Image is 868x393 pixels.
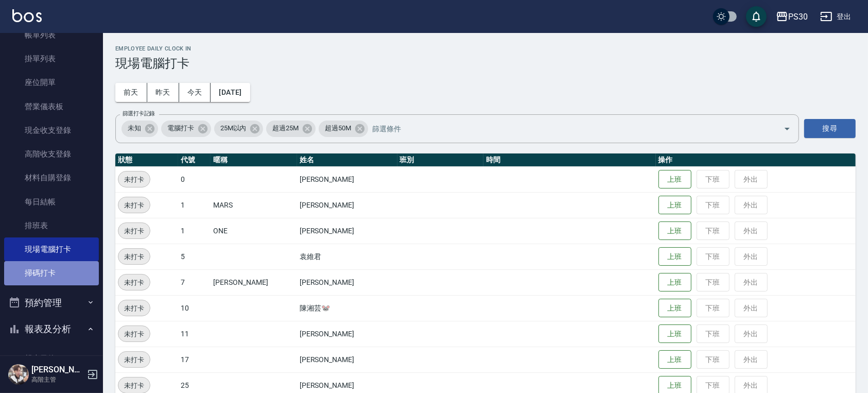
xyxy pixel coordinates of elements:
th: 時間 [483,153,656,167]
h2: Employee Daily Clock In [115,45,856,52]
a: 報表目錄 [4,347,99,370]
span: 超過50M [319,123,357,133]
input: 篩選條件 [370,119,766,138]
a: 帳單列表 [4,23,99,47]
button: 今天 [179,83,211,102]
a: 掛單列表 [4,47,99,71]
button: 上班 [658,273,691,292]
td: ONE [211,218,297,244]
span: 電腦打卡 [161,123,200,133]
td: 1 [178,192,211,218]
h5: [PERSON_NAME] [31,365,84,375]
div: 超過25M [266,121,316,137]
a: 材料自購登錄 [4,166,99,190]
span: 未打卡 [118,380,150,391]
div: 電腦打卡 [161,121,211,137]
td: 陳湘芸🐭 [297,295,397,321]
div: 未知 [121,121,158,137]
button: 上班 [658,324,691,344]
button: save [746,6,767,27]
span: 未知 [121,123,147,133]
span: 25M以內 [214,123,253,133]
button: Open [779,121,795,137]
td: [PERSON_NAME] [297,192,397,218]
button: 上班 [658,170,691,189]
th: 狀態 [115,153,178,167]
td: 5 [178,244,211,269]
button: 上班 [658,221,691,241]
th: 操作 [656,153,856,167]
span: 未打卡 [118,251,150,262]
button: 報表及分析 [4,316,99,343]
button: 上班 [658,299,691,318]
td: 11 [178,321,211,347]
button: 預約管理 [4,289,99,316]
button: [DATE] [211,83,250,102]
button: 昨天 [147,83,179,102]
button: 登出 [816,7,856,26]
h3: 現場電腦打卡 [115,56,856,71]
a: 高階收支登錄 [4,142,99,166]
td: 袁維君 [297,244,397,269]
a: 座位開單 [4,71,99,94]
th: 班別 [397,153,483,167]
span: 未打卡 [118,303,150,314]
td: [PERSON_NAME] [297,218,397,244]
th: 暱稱 [211,153,297,167]
td: [PERSON_NAME] [297,321,397,347]
a: 現場電腦打卡 [4,237,99,261]
a: 排班表 [4,214,99,237]
img: Person [8,364,29,385]
span: 超過25M [266,123,305,133]
button: PS30 [772,6,812,27]
div: 超過50M [319,121,368,137]
td: [PERSON_NAME] [297,166,397,192]
td: [PERSON_NAME] [211,269,297,295]
td: 17 [178,347,211,372]
td: MARS [211,192,297,218]
a: 每日結帳 [4,190,99,214]
a: 營業儀表板 [4,95,99,118]
span: 未打卡 [118,200,150,211]
button: 搜尋 [804,119,856,138]
td: 1 [178,218,211,244]
span: 未打卡 [118,329,150,339]
label: 篩選打卡記錄 [123,110,155,117]
span: 未打卡 [118,226,150,236]
th: 姓名 [297,153,397,167]
th: 代號 [178,153,211,167]
td: [PERSON_NAME] [297,347,397,372]
span: 未打卡 [118,277,150,288]
button: 上班 [658,196,691,215]
td: [PERSON_NAME] [297,269,397,295]
td: 7 [178,269,211,295]
a: 現金收支登錄 [4,118,99,142]
span: 未打卡 [118,174,150,185]
button: 上班 [658,247,691,266]
button: 上班 [658,350,691,369]
td: 0 [178,166,211,192]
div: PS30 [788,10,808,23]
a: 掃碼打卡 [4,261,99,285]
img: Logo [12,9,42,22]
button: 前天 [115,83,147,102]
div: 25M以內 [214,121,264,137]
p: 高階主管 [31,375,84,384]
span: 未打卡 [118,354,150,365]
td: 10 [178,295,211,321]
